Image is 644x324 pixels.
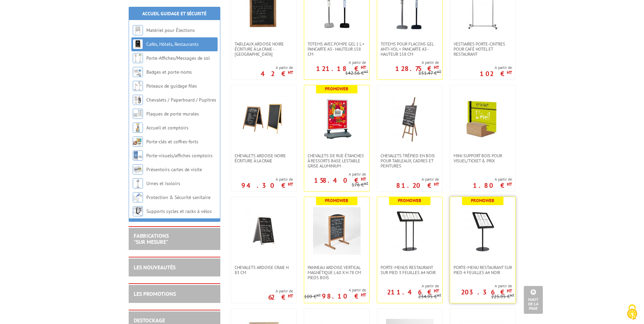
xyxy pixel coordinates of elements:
a: Vestiaires porte-cintres pour café hotel et restaurant [450,41,515,57]
a: Chevalets Ardoise Noire écriture à la craie [231,153,296,163]
a: Matériel pour Élections [146,27,195,33]
p: 142.56 € [345,71,368,76]
sup: HT [507,70,512,75]
span: A partir de [304,172,366,177]
img: Poteaux de guidage files [133,81,143,91]
img: Accueil et comptoirs [133,123,143,133]
p: 121.18 € [316,67,366,71]
p: 102 € [480,72,512,76]
span: A partir de [304,60,366,65]
sup: HT [364,181,368,186]
a: Chevalets de rue étanches à ressorts base lestable Grise Aluminium [304,153,369,168]
a: Cafés, Hôtels, Restaurants [146,41,199,47]
a: Badges et porte-noms [146,69,192,75]
a: Plaques de porte murales [146,111,199,117]
img: Mini-support bois pour visuel/ticket & prix [459,95,507,143]
sup: HT [288,70,293,75]
a: Accueil et comptoirs [146,125,188,131]
img: Porte-Affiches/Messages de sol [133,53,143,63]
img: Porte-Menus Restaurant sur Pied 3 feuilles A4 Noir [386,207,434,255]
a: DESTOCKAGE [134,317,165,324]
span: A partir de [377,283,439,289]
b: Promoweb [325,198,348,203]
span: A partir de [396,177,439,182]
p: 109 € [304,294,321,299]
a: TOTEMS AVEC POMPE GEL 1 L + PANCARTE A3 - HAUTEUR 158 CM [304,41,369,57]
a: FABRICATIONS"Sur Mesure" [134,232,169,245]
span: Porte-Menus Restaurant sur Pied 3 feuilles A4 Noir [381,265,439,275]
span: A partir de [377,60,439,65]
a: LES PROMOTIONS [134,290,176,297]
a: Totems pour flacons Gel Anti-vol + Pancarte A3 - hauteur 158 cm [377,41,442,57]
span: A partir de [480,65,512,70]
p: 42 € [261,72,293,76]
a: Chevalets / Paperboard / Pupitres [146,97,216,103]
a: Panneau Ardoise Vertical Magnétique L 60 x H 78 cm Pieds Bois [304,265,369,280]
sup: HT [434,288,439,294]
img: Protection & Sécurité sanitaire [133,192,143,202]
img: Chevalets Ardoise Noire écriture à la craie [240,95,288,143]
sup: HT [316,293,321,298]
span: Panneau Ardoise Vertical Magnétique L 60 x H 78 cm Pieds Bois [308,265,366,280]
sup: HT [361,292,366,298]
img: Chevalets Trépied en bois pour tableaux, cadres et peintures [386,95,434,143]
sup: HT [288,181,293,187]
sup: HT [434,65,439,70]
img: Urnes et isoloirs [133,178,143,188]
sup: HT [364,69,368,74]
p: 225.95 € [491,294,514,299]
span: Chevalets Trépied en bois pour tableaux, cadres et peintures [381,153,439,168]
sup: HT [361,65,366,70]
b: Promoweb [471,198,494,203]
span: Tableaux Ardoise Noire écriture à la craie - [GEOGRAPHIC_DATA] [235,41,293,57]
a: Urnes et isoloirs [146,180,180,186]
a: Protection & Sécurité sanitaire [146,194,210,200]
img: Chevalets de rue étanches à ressorts base lestable Grise Aluminium [313,95,361,143]
a: Haut de la page [524,286,543,314]
span: A partir de [268,288,293,294]
a: Supports cycles et racks à vélos [146,208,212,214]
p: 1.80 € [473,183,512,187]
p: 203.36 € [461,290,512,294]
img: Supports cycles et racks à vélos [133,206,143,216]
img: Chevalets ardoise craie H 83 cm [240,207,288,255]
b: Promoweb [325,86,348,92]
p: 234.95 € [418,294,441,299]
a: Chevalets ardoise craie H 83 cm [231,265,296,275]
span: Chevalets de rue étanches à ressorts base lestable Grise Aluminium [308,153,366,168]
p: 211.46 € [387,290,439,294]
p: 151.47 € [419,71,441,76]
a: Porte-Menus Restaurant sur Pied 3 feuilles A4 Noir [377,265,442,275]
img: Porte-visuels/affiches comptoirs [133,150,143,161]
img: Matériel pour Élections [133,25,143,35]
span: Vestiaires porte-cintres pour café hotel et restaurant [454,41,512,57]
img: Porte-Menu Restaurant sur Pied 4 feuilles A4 Noir [459,207,507,255]
sup: HT [437,69,441,74]
sup: HT [437,293,441,298]
img: Plaques de porte murales [133,109,143,119]
sup: HT [510,293,514,298]
img: Panneau Ardoise Vertical Magnétique L 60 x H 78 cm Pieds Bois [313,207,361,255]
p: 94.30 € [241,183,293,187]
p: 98.10 € [322,294,366,298]
p: 62 € [268,295,293,299]
span: Mini-support bois pour visuel/ticket & prix [454,153,512,163]
sup: HT [434,181,439,187]
p: 176 € [352,182,368,187]
a: Accueil Guidage et Sécurité [142,11,206,17]
img: Chevalets / Paperboard / Pupitres [133,95,143,105]
sup: HT [288,293,293,299]
a: Tableaux Ardoise Noire écriture à la craie - [GEOGRAPHIC_DATA] [231,41,296,57]
span: TOTEMS AVEC POMPE GEL 1 L + PANCARTE A3 - HAUTEUR 158 CM [308,41,366,57]
span: A partir de [304,287,366,293]
button: Cookies (fenêtre modale) [620,301,644,324]
img: Porte-clés et coffres-forts [133,137,143,147]
sup: HT [361,176,366,182]
sup: HT [507,181,512,187]
a: Chevalets Trépied en bois pour tableaux, cadres et peintures [377,153,442,168]
p: 81.20 € [396,183,439,187]
a: Porte-Menu Restaurant sur Pied 4 feuilles A4 Noir [450,265,515,275]
a: Poteaux de guidage files [146,83,197,89]
sup: HT [507,288,512,294]
a: Porte-Affiches/Messages de sol [146,55,210,61]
